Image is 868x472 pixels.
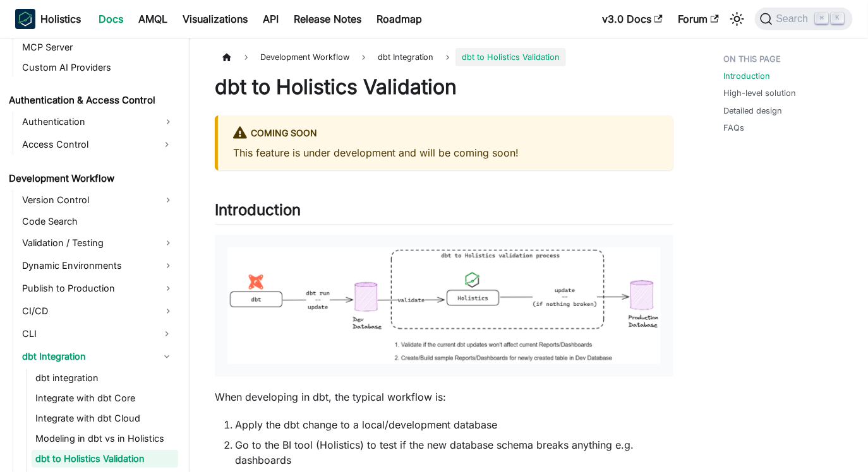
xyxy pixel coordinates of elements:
[378,52,434,62] span: dbt Integration
[831,13,844,24] kbd: K
[724,105,783,117] a: Detailed design
[155,134,178,155] button: Expand sidebar category 'Access Control'
[32,369,178,387] a: dbt integration
[215,201,673,225] h2: Introduction
[32,410,178,427] a: Integrate with dbt Cloud
[724,70,771,82] a: Introduction
[5,170,178,187] a: Development Workflow
[594,9,670,29] a: v3.0 Docs
[235,437,673,468] li: Go to the BI tool (Holistics) to test if the new database schema breaks anything e.g. dashboards
[286,9,369,29] a: Release Notes
[215,389,673,404] p: When developing in dbt, the typical workflow is:
[32,389,178,407] a: Integrate with dbt Core
[724,122,745,134] a: FAQs
[215,48,673,66] nav: Breadcrumbs
[18,38,178,56] a: MCP Server
[233,145,658,160] p: This feature is under development and will be coming soon!
[32,450,178,468] a: dbt to Holistics Validation
[18,233,178,253] a: Validation / Testing
[18,59,178,76] a: Custom AI Providers
[18,324,155,344] a: CLI
[233,126,658,142] div: Coming Soon
[455,48,566,66] span: dbt to Holistics Validation
[755,8,853,30] button: Search (Command+K)
[727,9,747,29] button: Switch between dark and light mode (currently light mode)
[18,301,178,321] a: CI/CD
[18,256,178,276] a: Dynamic Environments
[227,247,661,364] img: dbt-holistics-validation-intro
[175,9,255,29] a: Visualizations
[155,346,178,367] button: Collapse sidebar category 'dbt Integration'
[724,87,797,99] a: High-level solution
[371,48,440,66] a: dbt Integration
[670,9,726,29] a: Forum
[40,11,81,27] b: Holistics
[369,9,430,29] a: Roadmap
[18,112,178,132] a: Authentication
[773,13,816,25] span: Search
[32,430,178,447] a: Modeling in dbt vs in Holistics
[18,190,178,210] a: Version Control
[215,48,239,66] a: Home page
[18,346,155,367] a: dbt Integration
[15,9,81,29] a: HolisticsHolistics
[18,278,178,298] a: Publish to Production
[235,417,673,432] li: Apply the dbt change to a local/development database
[155,324,178,344] button: Expand sidebar category 'CLI'
[255,9,286,29] a: API
[5,91,178,109] a: Authentication & Access Control
[18,213,178,230] a: Code Search
[254,48,356,66] span: Development Workflow
[131,9,175,29] a: AMQL
[215,74,673,100] h1: dbt to Holistics Validation
[816,13,828,24] kbd: ⌘
[18,134,155,155] a: Access Control
[91,9,131,29] a: Docs
[15,9,35,29] img: Holistics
